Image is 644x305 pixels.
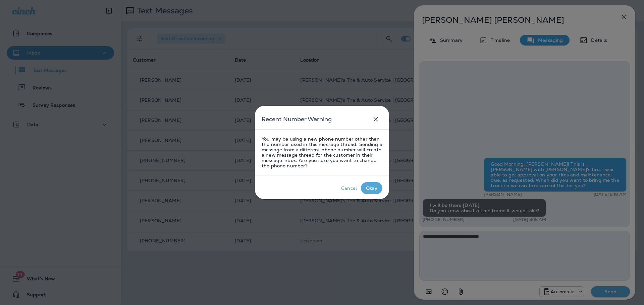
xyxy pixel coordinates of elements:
[366,185,378,191] div: Okay
[341,185,357,191] div: Cancel
[262,114,332,125] h5: Recent Number Warning
[361,182,382,194] button: Okay
[369,112,382,126] button: close
[262,136,382,168] p: You may be using a new phone number other than the number used in this message thread. Sending a ...
[337,182,361,194] button: Cancel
